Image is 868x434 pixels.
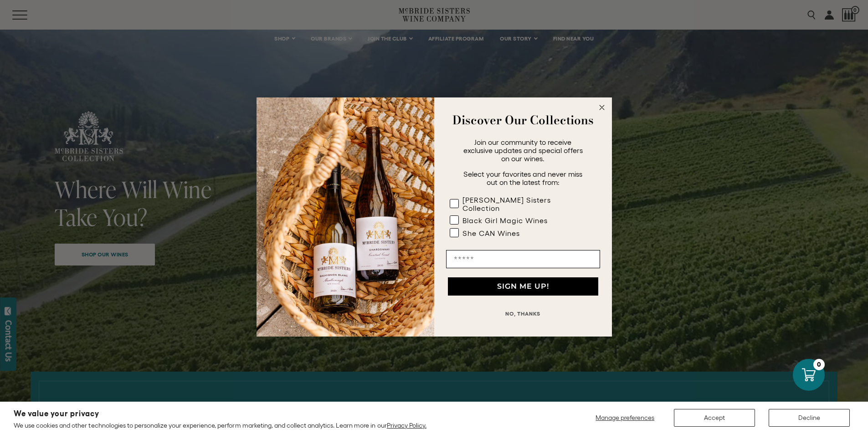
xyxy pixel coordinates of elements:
button: Decline [769,409,850,427]
button: Accept [674,409,755,427]
button: Close dialog [596,102,607,113]
span: Select your favorites and never miss out on the latest from: [463,170,582,186]
div: 0 [813,359,825,370]
span: Manage preferences [596,414,654,421]
div: [PERSON_NAME] Sisters Collection [462,196,582,212]
button: Manage preferences [590,409,660,427]
input: Email [446,250,600,268]
span: Join our community to receive exclusive updates and special offers on our wines. [463,138,583,163]
strong: Discover Our Collections [452,111,594,129]
button: SIGN ME UP! [448,277,598,296]
p: We use cookies and other technologies to personalize your experience, perform marketing, and coll... [14,421,426,429]
div: Black Girl Magic Wines [462,216,548,225]
div: She CAN Wines [462,229,520,237]
a: Privacy Policy. [387,422,426,429]
button: NO, THANKS [446,305,600,323]
img: 42653730-7e35-4af7-a99d-12bf478283cf.jpeg [257,97,434,337]
h2: We value your privacy [14,410,426,418]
